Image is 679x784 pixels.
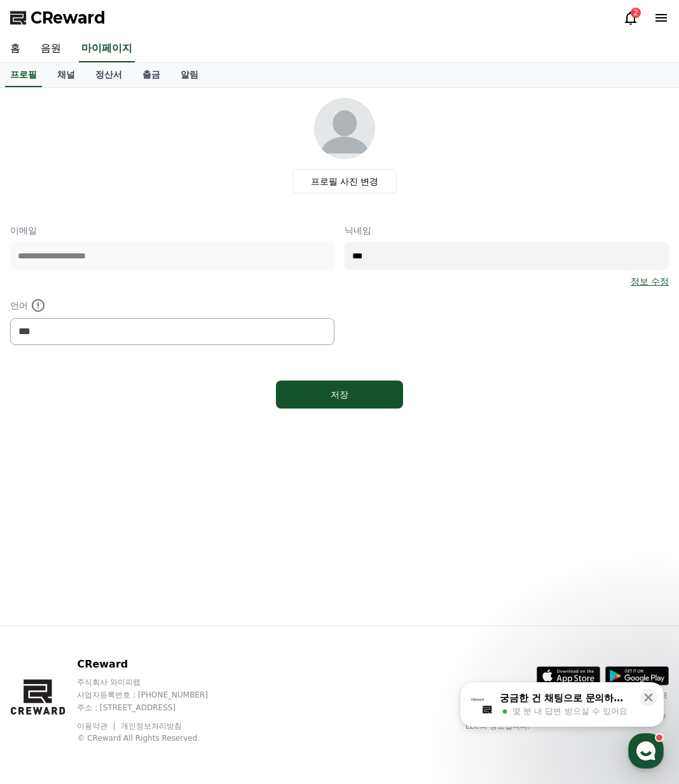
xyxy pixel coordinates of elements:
img: profile_image [314,98,375,159]
a: 정보 수정 [631,275,669,288]
p: 사업자등록번호 : [PHONE_NUMBER] [77,690,232,700]
div: 저장 [301,388,378,401]
p: 언어 [10,298,334,313]
p: 주식회사 와이피랩 [77,677,232,687]
a: 출금 [132,63,170,87]
p: © CReward All Rights Reserved. [77,733,232,743]
a: 2 [623,10,638,25]
p: 주소 : [STREET_ADDRESS] [77,703,232,713]
p: 이메일 [10,224,334,237]
p: CReward [77,657,232,672]
button: 저장 [276,381,403,409]
a: 정산서 [85,63,132,87]
a: 알림 [170,63,209,87]
p: 닉네임 [345,224,669,237]
div: 2 [631,8,641,18]
a: 개인정보처리방침 [121,722,182,731]
a: 채널 [47,63,85,87]
a: 음원 [31,36,71,62]
a: 마이페이지 [79,36,135,62]
span: CReward [31,8,106,28]
a: 이용약관 [77,722,117,731]
a: 프로필 [5,63,42,87]
label: 프로필 사진 변경 [292,169,397,193]
a: CReward [10,8,106,28]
